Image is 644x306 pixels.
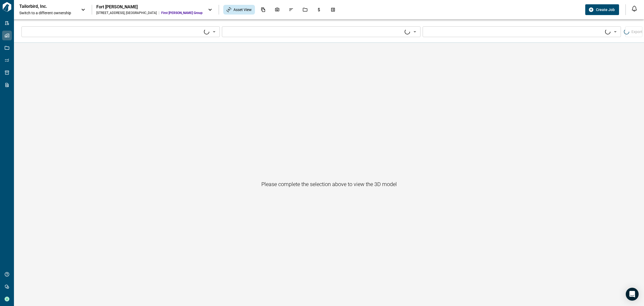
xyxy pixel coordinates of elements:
span: First [PERSON_NAME] Group [161,11,203,15]
button: Open [411,28,419,35]
div: Jobs [299,5,311,14]
h6: Please complete the selection above to view the 3D model [261,180,397,188]
div: Budgets [313,5,325,14]
button: Open notification feed [630,4,639,13]
div: [STREET_ADDRESS] , [GEOGRAPHIC_DATA] [96,11,157,15]
button: Open [612,28,619,35]
p: Tailorbird, Inc. [19,4,68,9]
span: Create Job [596,7,615,12]
span: Switch to a different ownership [19,10,76,16]
div: Open Intercom Messenger [626,288,639,301]
div: Photos [272,5,283,14]
button: Create Job [585,4,619,15]
button: Open [210,28,218,35]
div: Fort [PERSON_NAME] [96,4,203,10]
div: Documents [258,5,269,14]
div: Asset View [223,5,255,15]
div: Takeoff Center [327,5,339,14]
div: Issues & Info [286,5,297,14]
span: Asset View [233,7,252,12]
